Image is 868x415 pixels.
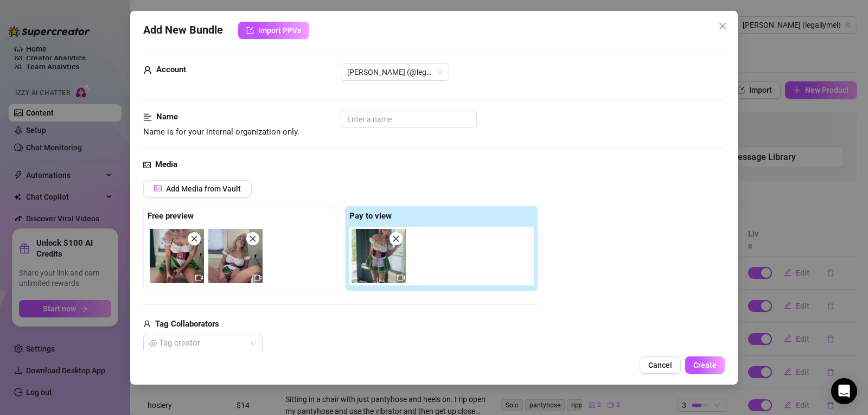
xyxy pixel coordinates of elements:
span: picture [143,158,151,171]
span: Name is for your internal organization only. [143,127,299,137]
button: Cancel [640,356,681,374]
button: Import PPVs [238,22,309,39]
strong: Media [155,159,177,169]
strong: Tag Collaborators [155,319,219,329]
span: Melanie (@legallymel) [347,64,443,80]
span: close [392,235,400,242]
input: Enter a name [341,111,477,128]
span: close [718,22,727,30]
button: Create [685,356,725,374]
button: Add Media from Vault [143,180,252,197]
span: user [143,318,151,331]
button: Close [714,17,731,35]
span: video-camera [397,274,405,282]
div: Open Intercom Messenger [831,378,857,404]
span: Cancel [648,361,672,369]
span: picture [154,184,162,192]
span: video-camera [254,274,261,282]
span: close [249,235,257,242]
img: media [150,229,204,283]
span: Import PPVs [258,26,301,35]
strong: Pay to view [349,211,392,221]
strong: Name [156,112,178,122]
span: Add Media from Vault [166,184,241,193]
span: video-camera [195,274,203,282]
span: Close [714,22,731,30]
strong: Free preview [148,211,194,221]
span: Create [693,361,717,369]
img: media [352,229,406,283]
span: align-left [143,111,152,124]
span: import [246,27,254,34]
strong: Account [156,65,186,74]
span: Add New Bundle [143,22,223,39]
img: media [208,229,263,283]
span: close [190,235,198,242]
span: user [143,63,152,76]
